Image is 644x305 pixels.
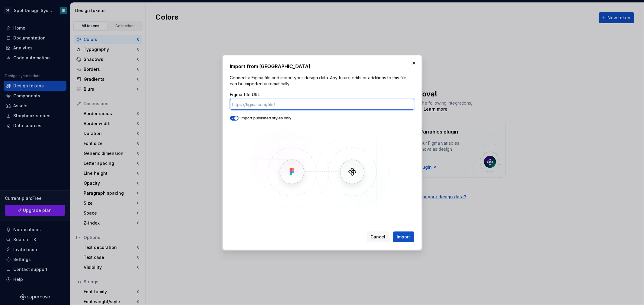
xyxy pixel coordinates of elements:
[230,116,414,121] div: Import published styles only
[397,234,410,240] span: Import
[230,99,414,110] input: https://figma.com/file/...
[371,234,386,240] span: Cancel
[230,75,414,87] p: Connect a Figma file and import your design data. Any future edits or additions to this file can ...
[230,63,414,70] h2: Import from [GEOGRAPHIC_DATA]
[367,231,389,242] button: Cancel
[230,92,260,98] label: Figma file URL
[393,231,414,242] button: Import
